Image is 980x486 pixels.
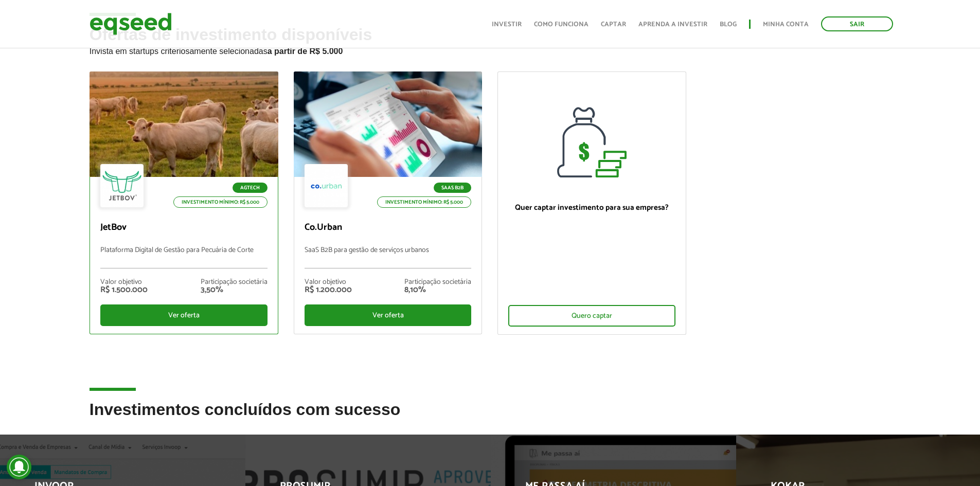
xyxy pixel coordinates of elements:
a: Como funciona [534,21,589,28]
p: Investimento mínimo: R$ 5.000 [377,196,471,208]
p: Invista em startups criteriosamente selecionadas [90,44,891,56]
a: Minha conta [763,21,809,28]
img: EqSeed [90,10,172,38]
strong: a partir de R$ 5.000 [268,47,343,56]
p: SaaS B2B [434,183,471,193]
a: Blog [720,21,737,28]
a: Aprenda a investir [638,21,707,28]
div: R$ 1.200.000 [305,286,352,294]
div: 8,10% [404,286,471,294]
p: Investimento mínimo: R$ 5.000 [173,196,268,208]
a: SaaS B2B Investimento mínimo: R$ 5.000 Co.Urban SaaS B2B para gestão de serviços urbanos Valor ob... [294,71,483,334]
p: Quer captar investimento para sua empresa? [508,203,675,212]
a: Sair [821,16,893,31]
div: R$ 1.500.000 [100,286,148,294]
h2: Ofertas de investimento disponíveis [90,26,891,71]
div: Valor objetivo [100,279,148,286]
h2: Investimentos concluídos com sucesso [90,401,891,434]
p: Co.Urban [305,222,472,233]
p: Agtech [233,183,268,193]
div: Valor objetivo [305,279,352,286]
p: SaaS B2B para gestão de serviços urbanos [305,246,472,268]
p: JetBov [100,222,268,233]
div: Quero captar [508,305,675,327]
div: Ver oferta [100,304,268,326]
div: Participação societária [201,279,268,286]
a: Captar [601,21,626,28]
a: Agtech Investimento mínimo: R$ 5.000 JetBov Plataforma Digital de Gestão para Pecuária de Corte V... [90,71,278,334]
a: Quer captar investimento para sua empresa? Quero captar [497,71,686,335]
div: 3,50% [201,286,268,294]
div: Participação societária [404,279,471,286]
p: Plataforma Digital de Gestão para Pecuária de Corte [100,246,268,268]
div: Ver oferta [305,304,472,326]
a: Investir [492,21,522,28]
